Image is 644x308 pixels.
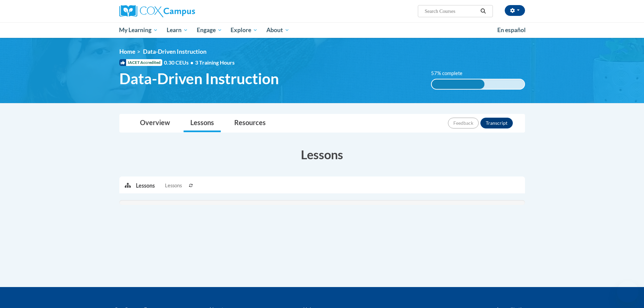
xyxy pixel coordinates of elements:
[617,281,639,303] iframe: Button to launch messaging window
[119,59,162,66] span: IACET Accredited
[136,182,155,189] p: Lessons
[133,114,177,132] a: Overview
[497,26,526,33] span: En español
[190,59,193,66] span: •
[432,79,484,89] div: 57% complete
[231,26,258,34] span: Explore
[505,5,525,16] button: Account Settings
[167,26,188,34] span: Learn
[184,114,221,132] a: Lessons
[162,22,192,38] a: Learn
[431,70,470,77] label: 57% complete
[448,118,479,128] button: Feedback
[119,70,279,88] span: Data-Driven Instruction
[164,59,195,66] span: 0.30 CEUs
[478,7,488,15] button: Search
[119,146,525,163] h3: Lessons
[115,22,163,38] a: My Learning
[197,26,222,34] span: Engage
[226,22,262,38] a: Explore
[228,114,272,132] a: Resources
[192,22,226,38] a: Engage
[119,48,135,55] a: Home
[262,22,294,38] a: About
[424,7,478,15] input: Search Courses
[119,26,158,34] span: My Learning
[165,182,182,189] span: Lessons
[493,23,530,37] a: En español
[143,48,207,55] span: Data-Driven Instruction
[266,26,289,34] span: About
[109,22,535,38] div: Main menu
[480,118,513,128] button: Transcript
[119,5,248,17] a: Cox Campus
[119,5,195,17] img: Cox Campus
[195,59,235,66] span: 3 Training Hours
